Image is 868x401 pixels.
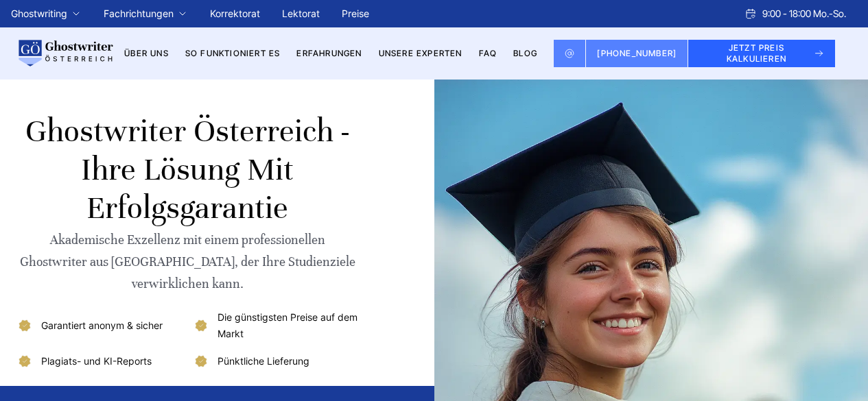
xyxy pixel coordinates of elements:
a: Unsere Experten [379,48,462,58]
a: FAQ [479,48,497,58]
span: [PHONE_NUMBER] [597,48,677,58]
a: Fachrichtungen [104,5,174,22]
a: Preise [342,8,369,19]
img: Die günstigsten Preise auf dem Markt [193,317,209,334]
a: Ghostwriting [11,5,67,22]
a: So funktioniert es [185,48,281,58]
li: Die günstigsten Preise auf dem Markt [193,309,358,342]
img: Garantiert anonym & sicher [16,317,33,334]
span: 9:00 - 18:00 Mo.-So. [762,5,846,22]
img: Schedule [744,8,757,19]
a: Über uns [124,48,169,58]
img: Pünktliche Lieferung [193,353,209,369]
a: Lektorat [282,8,320,19]
img: logo wirschreiben [16,40,113,67]
li: Garantiert anonym & sicher [16,309,182,342]
div: Akademische Exzellenz mit einem professionellen Ghostwriter aus [GEOGRAPHIC_DATA], der Ihre Studi... [16,229,359,295]
img: Email [565,48,574,59]
li: Pünktliche Lieferung [193,353,358,369]
a: BLOG [513,48,537,58]
button: JETZT PREIS KALKULIEREN [688,40,835,67]
a: Korrektorat [210,8,260,19]
h1: Ghostwriter Österreich - Ihre Lösung mit Erfolgsgarantie [16,112,359,228]
a: [PHONE_NUMBER] [586,40,688,67]
a: Erfahrungen [296,48,362,58]
li: Plagiats- und KI-Reports [16,353,182,369]
img: Plagiats- und KI-Reports [16,353,33,369]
